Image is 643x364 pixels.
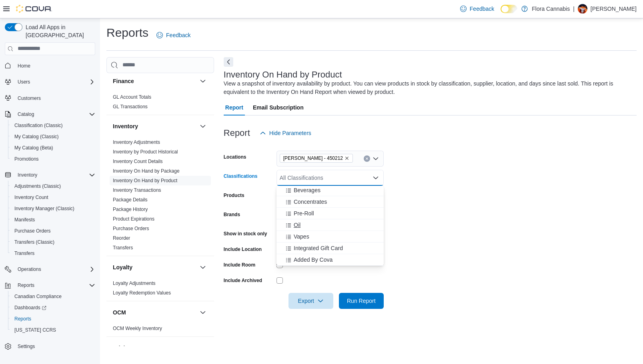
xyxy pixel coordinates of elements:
[276,185,384,196] button: Beverages
[347,297,376,305] span: Run Report
[276,196,384,208] button: Concentrates
[113,187,161,193] a: Inventory Transactions
[14,61,34,71] a: Home
[14,93,95,103] span: Customers
[18,111,34,117] span: Catalog
[113,206,148,213] span: Package History
[11,154,42,164] a: Promotions
[14,170,40,180] button: Inventory
[293,293,329,309] span: Export
[8,302,98,313] a: Dashboards
[224,262,255,268] label: Include Room
[11,314,95,324] span: Reports
[106,137,214,256] div: Inventory
[198,121,208,131] button: Inventory
[8,291,98,302] button: Canadian Compliance
[113,158,163,165] span: Inventory Count Details
[113,77,134,85] h3: Finance
[106,324,214,336] div: OCM
[166,31,190,39] span: Feedback
[224,231,267,237] label: Show in stock only
[113,168,180,174] span: Inventory On Hand by Package
[256,125,314,141] button: Hide Parameters
[113,235,130,241] a: Reorder
[2,280,98,291] button: Reports
[2,169,98,181] button: Inventory
[14,217,35,223] span: Manifests
[294,244,343,252] span: Integrated Gift Card
[14,133,59,140] span: My Catalog (Classic)
[14,122,63,129] span: Classification (Classic)
[113,149,178,155] a: Inventory by Product Historical
[8,237,98,248] button: Transfers (Classic)
[2,76,98,88] button: Users
[113,245,133,251] span: Transfers
[113,245,133,251] a: Transfers
[113,178,177,183] a: Inventory On Hand by Product
[501,13,501,14] span: Dark Mode
[224,246,262,253] label: Include Location
[113,77,196,85] button: Finance
[294,256,333,264] span: Added By Cova
[153,27,194,43] a: Feedback
[8,153,98,165] button: Promotions
[501,5,517,13] input: Dark Mode
[106,25,148,41] h1: Reports
[224,154,246,160] label: Locations
[224,57,233,67] button: Next
[224,173,258,179] label: Classifications
[113,344,132,352] h3: Pricing
[113,187,161,193] span: Inventory Transactions
[373,155,379,162] button: Open list of options
[113,104,148,109] a: GL Transactions
[276,208,384,219] button: Pre-Roll
[18,282,34,288] span: Reports
[253,99,304,115] span: Email Subscription
[18,343,35,350] span: Settings
[113,225,149,232] span: Purchase Orders
[2,264,98,275] button: Operations
[11,181,64,191] a: Adjustments (Classic)
[276,243,384,254] button: Integrated Gift Card
[11,181,95,191] span: Adjustments (Classic)
[14,109,95,119] span: Catalog
[18,95,41,101] span: Customers
[294,198,327,206] span: Concentrates
[113,216,154,222] a: Product Expirations
[11,303,50,312] a: Dashboards
[11,249,95,258] span: Transfers
[113,308,126,316] h3: OCM
[198,263,208,272] button: Loyalty
[11,143,56,153] a: My Catalog (Beta)
[113,280,156,286] a: Loyalty Adjustments
[11,249,38,258] a: Transfers
[11,204,95,213] span: Inventory Manager (Classic)
[113,263,196,271] button: Loyalty
[294,221,300,229] span: Oil
[14,280,95,290] span: Reports
[11,226,95,236] span: Purchase Orders
[113,122,138,130] h3: Inventory
[11,204,78,213] a: Inventory Manager (Classic)
[113,94,151,100] span: GL Account Totals
[11,193,52,202] a: Inventory Count
[8,248,98,259] button: Transfers
[14,109,37,119] button: Catalog
[224,192,244,199] label: Products
[11,325,59,335] a: [US_STATE] CCRS
[294,209,314,217] span: Pre-Roll
[14,265,95,274] span: Operations
[198,308,208,317] button: OCM
[14,145,53,151] span: My Catalog (Beta)
[294,233,309,241] span: Vapes
[288,293,333,309] button: Export
[14,342,38,351] a: Settings
[11,154,95,164] span: Promotions
[11,132,62,141] a: My Catalog (Classic)
[113,149,178,155] span: Inventory by Product Historical
[16,5,52,13] img: Cova
[591,4,637,14] p: [PERSON_NAME]
[113,290,171,296] span: Loyalty Redemption Values
[269,129,311,137] span: Hide Parameters
[14,304,46,311] span: Dashboards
